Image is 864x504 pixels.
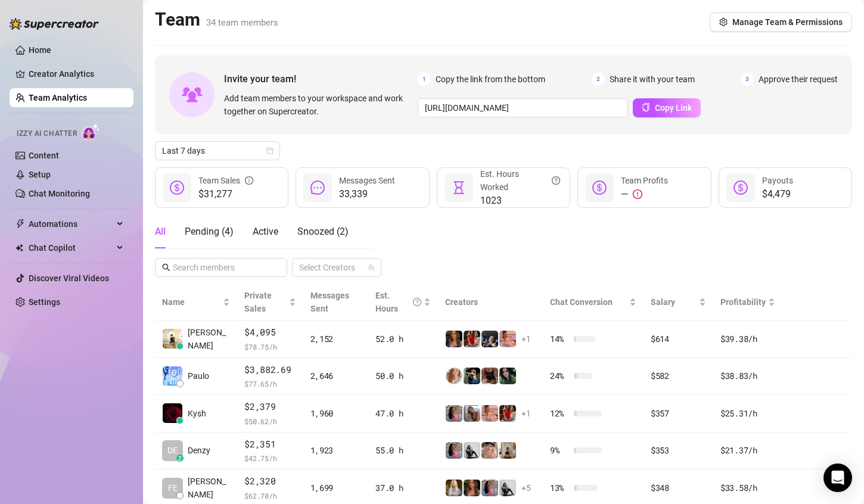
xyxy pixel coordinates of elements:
div: Est. Hours Worked [480,167,560,194]
span: exclamation-circle [633,189,642,199]
img: Grace Hunt [499,480,516,496]
img: Kat XXX [481,405,498,422]
div: All [155,225,166,239]
span: 33,339 [339,187,395,201]
img: AI Chatter [82,123,100,141]
div: $348 [651,481,706,494]
span: message [310,181,325,195]
img: logo-BBDzfeDw.svg [10,18,99,30]
span: DE [167,444,178,457]
span: 34 team members [206,17,278,28]
span: Automations [29,214,113,234]
span: info-circle [245,174,253,187]
img: Amy Pond [446,368,462,384]
div: 2,152 [310,332,362,346]
span: $2,320 [244,474,296,489]
div: Est. Hours [375,289,421,315]
div: 55.0 h [375,444,431,457]
img: Kota [446,442,462,459]
span: Manage Team & Permissions [732,17,843,27]
input: Search members [173,261,271,274]
img: Chat Copilot [15,244,23,252]
span: 9 % [550,444,569,457]
span: 12 % [550,407,569,420]
span: Chat Conversion [550,297,613,307]
div: Team Sales [198,174,253,187]
span: Copy the link from the bottom [436,73,545,86]
span: dollar-circle [170,181,184,195]
span: $4,095 [244,325,296,340]
div: Pending ( 4 ) [185,225,234,239]
img: Kenzie [464,480,480,496]
span: 24 % [550,369,569,382]
div: $357 [651,407,706,420]
span: Kysh [188,407,206,420]
img: Kenzie [446,331,462,347]
div: $614 [651,332,706,346]
span: Invite your team! [224,71,418,86]
img: Kota [481,480,498,496]
span: question-circle [552,167,560,194]
span: Add team members to your workspace and work together on Supercreator. [224,92,413,118]
span: 2 [592,73,605,86]
span: Messages Sent [339,176,395,185]
span: $ 78.75 /h [244,341,296,353]
span: 14 % [550,332,569,346]
span: Share it with your team [610,73,695,86]
img: Tyra [481,442,498,459]
span: $2,351 [244,437,296,452]
span: Active [253,226,278,237]
span: $31,277 [198,187,253,201]
div: 1,960 [310,407,362,420]
span: thunderbolt [15,219,25,229]
span: question-circle [413,289,421,315]
th: Creators [438,284,543,321]
h2: Team [155,8,278,31]
a: Settings [29,297,60,307]
div: $38.83 /h [720,369,775,382]
span: team [368,264,375,271]
div: z [176,455,184,462]
a: Chat Monitoring [29,189,90,198]
span: Payouts [762,176,793,185]
span: $ 77.65 /h [244,378,296,390]
div: $39.38 /h [720,332,775,346]
button: Manage Team & Permissions [710,13,852,32]
span: dollar-circle [734,181,748,195]
div: 47.0 h [375,407,431,420]
div: 1,923 [310,444,362,457]
span: Paulo [188,369,209,382]
span: 1023 [480,194,560,208]
th: Name [155,284,237,321]
div: — [621,187,668,201]
span: Chat Copilot [29,238,113,257]
div: 1,699 [310,481,362,494]
span: 13 % [550,481,569,494]
span: Denzy [188,444,210,457]
span: Salary [651,297,675,307]
span: Messages Sent [310,291,349,313]
span: Snoozed ( 2 ) [297,226,349,237]
span: 1 [418,73,431,86]
span: $2,379 [244,400,296,414]
img: Kaliana [464,368,480,384]
span: copy [642,103,650,111]
div: $353 [651,444,706,457]
a: Home [29,45,51,55]
span: 3 [741,73,754,86]
img: Adam Bautista [163,329,182,349]
span: dollar-circle [592,181,607,195]
div: $25.31 /h [720,407,775,420]
span: Team Profits [621,176,668,185]
span: [PERSON_NAME] [188,326,230,352]
span: Private Sales [244,291,272,313]
img: Kat Hobbs VIP [464,405,480,422]
a: Discover Viral Videos [29,273,109,283]
div: 2,646 [310,369,362,382]
a: Team Analytics [29,93,87,102]
div: $21.37 /h [720,444,775,457]
span: setting [719,18,728,26]
img: Caroline [499,405,516,422]
img: Grace Hunt [464,442,480,459]
span: $ 50.62 /h [244,415,296,427]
